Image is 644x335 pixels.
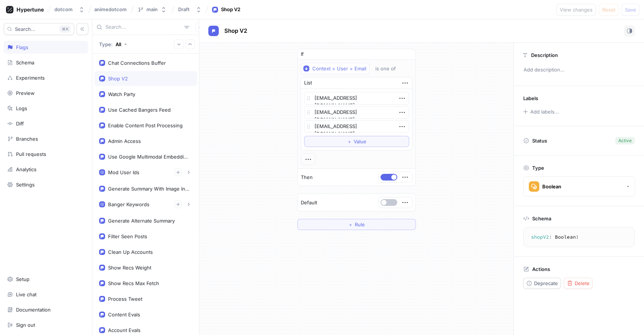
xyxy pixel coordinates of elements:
[221,6,240,13] div: Shop V2
[16,90,35,96] div: Preview
[560,7,593,12] span: View changes
[178,6,190,13] div: Draft
[59,25,71,33] div: K
[16,291,37,297] div: Live chat
[108,296,142,302] div: Process Tweet
[531,52,558,58] p: Description
[16,182,35,188] div: Settings
[16,276,29,282] div: Setup
[135,3,170,16] button: main
[4,23,74,35] button: Search...K
[108,312,140,318] div: Content Evals
[301,63,370,74] button: Context > User > Email
[304,136,409,147] button: ＋Value
[54,6,73,13] div: dotcom
[304,120,409,133] textarea: [EMAIL_ADDRESS][DOMAIN_NAME]
[297,219,416,230] button: ＋Rule
[523,95,538,101] p: Labels
[532,216,551,221] p: Schema
[521,107,561,117] button: Add labels...
[556,4,596,16] button: View changes
[16,60,34,66] div: Schema
[51,3,88,16] button: dotcom
[523,278,561,289] button: Deprecate
[622,4,640,16] button: Save
[355,222,365,227] span: Rule
[527,230,631,244] textarea: shopV2: Boolean!
[618,137,632,144] div: Active
[108,154,189,160] div: Use Google Multimodal Embeddings
[575,281,590,285] span: Delete
[354,139,366,144] span: Value
[16,322,35,328] div: Sign out
[174,39,184,49] button: Expand all
[375,66,396,72] div: is one of
[523,176,635,197] button: Boolean
[108,265,151,271] div: Show Recs Weight
[224,28,247,34] span: Shop V2
[108,327,141,333] div: Account Evals
[599,4,619,16] button: Reset
[301,51,304,58] p: If
[542,184,561,190] div: Boolean
[520,64,638,76] p: Add description...
[16,136,38,142] div: Branches
[16,307,51,313] div: Documentation
[16,105,27,111] div: Logs
[175,3,205,16] button: Draft
[146,6,158,13] div: main
[108,91,135,97] div: Watch Party
[312,66,366,72] div: Context > User > Email
[304,79,312,87] div: List
[16,44,28,50] div: Flags
[16,75,45,81] div: Experiments
[348,222,353,227] span: ＋
[532,135,547,146] p: Status
[108,249,153,255] div: Clean Up Accounts
[116,41,121,47] div: All
[625,7,636,12] span: Save
[108,201,149,207] div: Banger Keywords
[108,138,141,144] div: Admin Access
[304,106,409,119] textarea: [EMAIL_ADDRESS][DOMAIN_NAME]
[99,41,113,47] p: Type:
[301,174,313,181] p: Then
[185,39,195,49] button: Collapse all
[16,121,24,127] div: Diff
[304,92,409,105] textarea: [EMAIL_ADDRESS][DOMAIN_NAME]
[108,107,171,113] div: Use Cached Bangers Feed
[347,139,352,144] span: ＋
[372,63,407,74] button: is one of
[534,281,558,285] span: Deprecate
[15,27,35,31] span: Search...
[108,60,166,66] div: Chat Connections Buffer
[108,186,189,192] div: Generate Summary With Image Input
[532,266,550,272] p: Actions
[532,165,544,171] p: Type
[4,303,88,316] a: Documentation
[108,76,128,82] div: Shop V2
[16,166,37,172] div: Analytics
[97,38,130,51] button: Type: All
[108,169,139,175] div: Mod User Ids
[530,109,559,114] div: Add labels...
[16,151,46,157] div: Pull requests
[94,7,127,12] span: animedotcom
[108,218,175,224] div: Generate Alternate Summary
[564,278,593,289] button: Delete
[108,122,183,128] div: Enable Content Post Processing
[108,233,147,239] div: Filter Seen Posts
[108,280,159,286] div: Show Recs Max Fetch
[301,199,317,207] p: Default
[602,7,615,12] span: Reset
[105,23,181,31] input: Search...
